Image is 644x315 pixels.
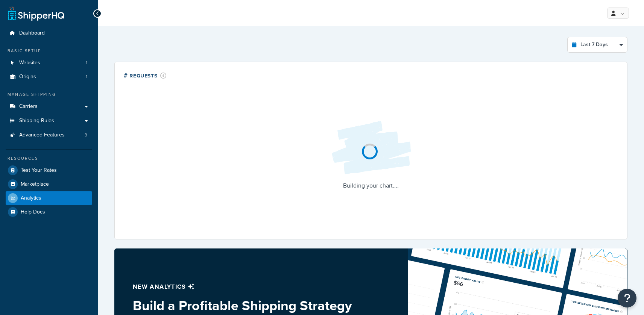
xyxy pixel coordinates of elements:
span: Shipping Rules [19,118,54,124]
a: Dashboard [6,26,92,40]
span: Origins [19,74,36,80]
button: Open Resource Center [618,289,636,307]
div: Resources [6,155,92,162]
div: # Requests [124,71,167,80]
span: Analytics [21,195,41,201]
a: Analytics [6,191,92,205]
li: Origins [6,70,92,84]
img: Loading... [326,115,416,180]
span: Advanced Features [19,132,65,138]
span: Carriers [19,103,38,110]
div: Basic Setup [6,48,92,54]
a: Shipping Rules [6,114,92,128]
span: 1 [86,74,87,80]
a: Test Your Rates [6,164,92,177]
h3: Build a Profitable Shipping Strategy [133,298,353,313]
li: Advanced Features [6,128,92,142]
span: 3 [85,132,87,138]
p: New analytics [133,282,353,292]
p: Building your chart.... [326,180,416,191]
a: Websites1 [6,56,92,70]
span: Test Your Rates [21,167,57,174]
a: Advanced Features3 [6,128,92,142]
li: Websites [6,56,92,70]
span: Marketplace [21,181,49,188]
span: Websites [19,60,40,66]
span: Help Docs [21,209,45,215]
span: 1 [86,60,87,66]
a: Carriers [6,100,92,114]
a: Help Docs [6,205,92,219]
a: Marketplace [6,177,92,191]
div: Manage Shipping [6,91,92,98]
span: Dashboard [19,30,45,36]
a: Origins1 [6,70,92,84]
